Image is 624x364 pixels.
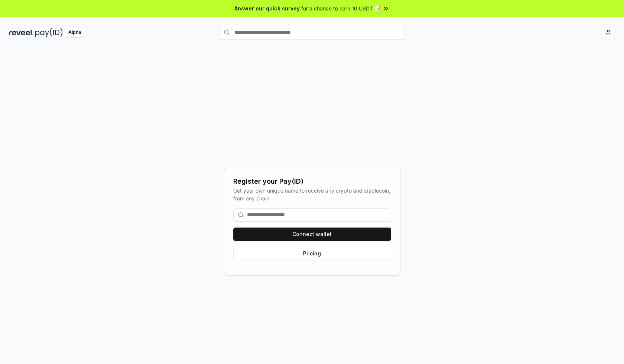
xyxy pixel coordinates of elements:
[233,176,391,187] div: Register your Pay(ID)
[64,28,85,37] div: Alpha
[233,228,391,241] button: Connect wallet
[35,28,63,37] img: pay_id
[233,187,391,202] div: Get your own unique name to receive any crypto and stablecoin, from any chain
[234,4,300,12] span: Answer our quick survey
[301,4,381,12] span: for a chance to earn 10 USDT 📝
[9,28,34,37] img: reveel_dark
[233,247,391,260] button: Pricing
